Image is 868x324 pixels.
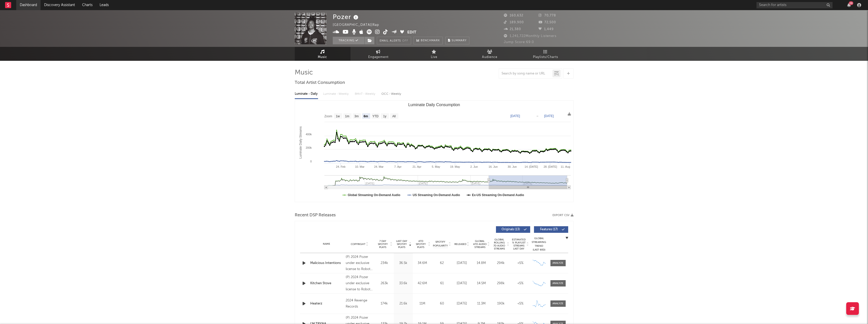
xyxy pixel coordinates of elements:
[524,165,538,168] text: 14. [DATE]
[470,165,478,168] text: 2. Jun
[383,115,386,118] text: 1y
[395,240,409,249] span: Last Day Spotify Plays
[453,261,470,266] div: [DATE]
[492,238,506,250] span: Global Rolling 7D Audio Streams
[406,47,462,61] a: Live
[473,281,490,286] div: 14.5M
[499,228,523,231] span: Originals ( 13 )
[433,240,448,248] span: Spotify Popularity
[472,193,524,197] text: Ex-US Streaming On-Demand Audio
[518,47,574,61] a: Playlists/Charts
[395,301,412,306] div: 21.6k
[421,38,440,44] span: Benchmark
[355,165,364,168] text: 10. Mar
[539,28,554,31] span: 1,449
[295,47,350,61] a: Music
[539,21,556,24] span: 72,500
[473,301,490,306] div: 11.3M
[756,2,833,8] input: Search for artists
[536,114,539,118] text: →
[295,212,336,218] span: Recent DSP Releases
[394,165,401,168] text: 7. Apr
[408,103,460,107] text: Luminate Daily Consumption
[504,41,534,44] span: Jump Score: 69.0
[414,240,428,249] span: ATD Spotify Plays
[512,261,529,266] div: <5%
[492,261,509,266] div: 294k
[381,90,402,98] div: OCC - Weekly
[310,281,343,286] div: Kitchen Stove
[318,54,327,60] span: Music
[473,240,487,249] span: Global ATD Audio Streams
[333,13,360,21] div: Pozer
[376,240,390,249] span: 7 Day Spotify Plays
[539,14,556,17] span: 70,778
[412,165,421,168] text: 21. Apr
[454,243,466,246] span: Released
[310,242,343,246] div: Name
[452,39,467,42] span: Summary
[499,72,552,76] input: Search by song name or URL
[348,193,400,197] text: Global Streaming On-Demand Audio
[531,237,547,252] div: Global Streaming Trend (Last 60D)
[363,115,368,118] text: 6m
[310,160,311,163] text: 0
[346,298,373,310] div: 2024 Revenge Records
[492,301,509,306] div: 190k
[512,281,529,286] div: <5%
[849,1,853,5] div: 26
[453,301,470,306] div: [DATE]
[395,281,412,286] div: 33.6k
[407,29,416,36] button: Edit
[492,281,509,286] div: 298k
[482,54,497,60] span: Audience
[414,281,431,286] div: 42.6M
[310,261,343,266] a: Malicious Intentions
[462,47,518,61] a: Audience
[354,115,359,118] text: 3m
[374,165,384,168] text: 24. Mar
[552,214,574,217] button: Export CSV
[533,54,558,60] span: Playlists/Charts
[432,165,440,168] text: 5. May
[306,133,312,136] text: 400k
[414,301,431,306] div: 11M
[333,22,385,28] div: [GEOGRAPHIC_DATA] | Rap
[376,301,393,306] div: 174k
[504,14,523,17] span: 160,632
[414,37,443,44] a: Benchmark
[512,238,526,250] span: Estimated % Playlist Streams Last Day
[310,301,343,306] a: Heaterz
[433,301,451,306] div: 60
[295,90,318,98] div: Luminate - Daily
[350,47,406,61] a: Engagement
[504,28,521,31] span: 21,380
[510,114,520,118] text: [DATE]
[377,37,411,44] button: Email AlertsOff
[445,37,469,44] button: Summary
[537,228,561,231] span: Features ( 17 )
[512,301,529,306] div: <5%
[544,114,554,118] text: [DATE]
[453,281,470,286] div: [DATE]
[299,126,302,159] text: Luminate Daily Streams
[336,115,340,118] text: 1w
[372,115,378,118] text: YTD
[508,165,517,168] text: 30. Jun
[414,261,431,266] div: 34.6M
[433,281,451,286] div: 61
[376,281,393,286] div: 263k
[345,115,349,118] text: 1m
[496,226,530,233] button: Originals(13)
[395,261,412,266] div: 36.5k
[488,165,497,168] text: 16. Jun
[351,243,365,246] span: Copyright
[392,115,395,118] text: All
[543,165,557,168] text: 28. [DATE]
[413,193,460,197] text: US Streaming On-Demand Audio
[324,115,332,118] text: Zoom
[431,54,437,60] span: Live
[847,3,851,7] button: 26
[450,165,460,168] text: 19. May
